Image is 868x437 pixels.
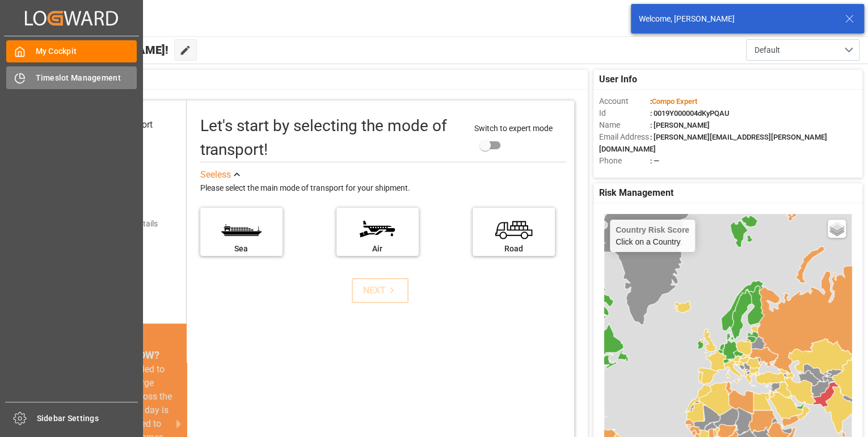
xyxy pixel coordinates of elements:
span: : [650,97,697,106]
span: Compo Expert [652,97,697,106]
div: Sea [206,243,277,255]
div: Road [478,243,549,255]
span: Default [755,44,780,56]
span: : 0019Y000004dKyPQAU [650,109,730,117]
a: My Cockpit [6,40,137,62]
span: Account [599,95,650,107]
span: Id [599,107,650,119]
span: Hello [PERSON_NAME]! [47,39,168,61]
span: Account Type [599,167,650,179]
span: : Shipper [650,169,679,177]
div: Let's start by selecting the mode of transport! [200,114,463,162]
span: Phone [599,155,650,167]
span: User Info [599,73,637,86]
span: : — [650,157,659,165]
div: NEXT [363,284,398,297]
div: Welcome, [PERSON_NAME] [639,13,834,25]
button: NEXT [352,278,408,303]
div: Please select the main mode of transport for your shipment. [200,182,566,195]
span: : [PERSON_NAME] [650,121,710,129]
div: Click on a Country [616,225,689,246]
h4: Country Risk Score [616,225,689,234]
span: My Cockpit [36,45,137,57]
a: Timeslot Management [6,66,137,89]
div: Air [342,243,413,255]
span: Email Address [599,131,650,143]
span: Risk Management [599,186,673,200]
a: Layers [828,220,846,238]
span: Sidebar Settings [37,413,138,425]
span: : [PERSON_NAME][EMAIL_ADDRESS][PERSON_NAME][DOMAIN_NAME] [599,133,827,153]
span: Name [599,119,650,131]
span: Timeslot Management [36,72,137,84]
button: open menu [746,39,859,61]
div: See less [200,168,231,182]
span: Switch to expert mode [474,124,553,133]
